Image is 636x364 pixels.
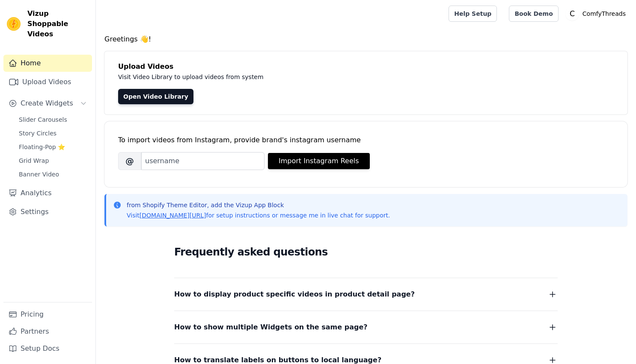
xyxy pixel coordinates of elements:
a: [DOMAIN_NAME][URL] [140,212,206,219]
p: Visit Video Library to upload videos from system [118,72,502,82]
a: Help Setup [449,6,497,22]
span: Slider Carousels [19,115,67,124]
a: Story Circles [14,127,92,139]
h4: Upload Videos [118,62,614,72]
p: from Shopify Theme Editor, add the Vizup App Block [127,201,390,209]
p: Visit for setup instructions or message me in live chat for support. [127,211,390,220]
h2: Frequently asked questions [174,244,558,261]
button: How to display product specific videos in product detail page? [174,288,558,300]
a: Slider Carousels [14,114,92,126]
span: Grid Wrap [19,156,49,165]
span: How to display product specific videos in product detail page? [174,288,415,300]
div: To import videos from Instagram, provide brand's instagram username [118,135,614,145]
h4: Greetings 👋! [104,34,627,44]
a: Upload Videos [3,73,92,91]
a: Open Video Library [118,89,193,104]
a: Home [3,55,92,72]
span: Floating-Pop ⭐ [19,143,65,151]
span: @ [118,152,141,170]
text: C [570,9,575,18]
a: Floating-Pop ⭐ [14,141,92,153]
img: Vizup [7,17,21,31]
span: Vizup Shoppable Videos [27,9,89,39]
a: Partners [3,323,92,340]
button: How to show multiple Widgets on the same page? [174,321,558,333]
a: Setup Docs [3,340,92,357]
a: Grid Wrap [14,155,92,167]
span: Create Widgets [21,98,73,109]
a: Banner Video [14,168,92,180]
span: How to show multiple Widgets on the same page? [174,321,368,333]
span: Story Circles [19,129,56,138]
input: username [141,152,265,170]
a: Pricing [3,306,92,323]
p: ComfyThreads [579,6,629,21]
a: Book Demo [509,6,558,22]
button: Import Instagram Reels [268,153,370,169]
a: Settings [3,203,92,220]
a: Analytics [3,185,92,202]
button: Create Widgets [3,95,92,112]
span: Banner Video [19,170,59,179]
button: C ComfyThreads [565,6,629,21]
